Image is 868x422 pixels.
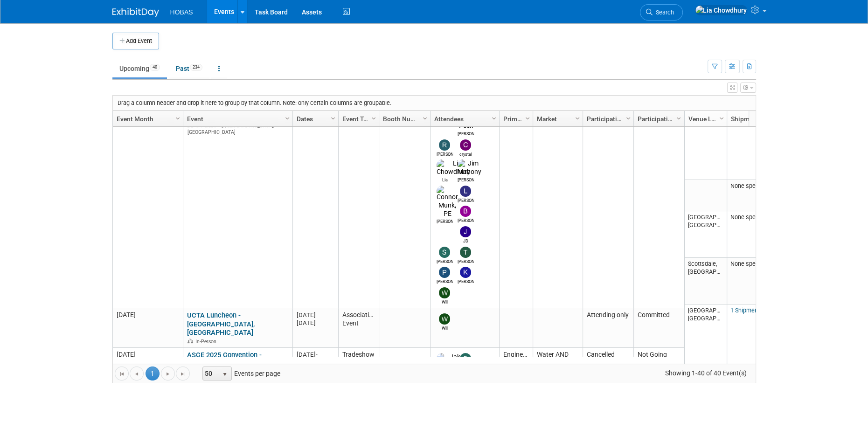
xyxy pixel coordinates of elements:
span: Column Settings [174,115,181,122]
a: Column Settings [489,111,499,125]
span: - [316,311,318,318]
div: crystal guevara [458,151,474,158]
img: Ted Woolsey [460,247,471,258]
a: Event Month [117,111,177,127]
div: Perry Leros [437,278,453,285]
td: [DATE] [113,308,183,348]
td: Water [533,101,583,308]
a: Participation Type [587,111,627,127]
a: Go to the next page [161,367,175,380]
a: Column Settings [522,111,533,125]
span: Go to the previous page [133,370,140,378]
span: Column Settings [574,115,581,122]
a: 1 Shipment [730,307,760,314]
span: Column Settings [370,115,377,122]
span: Go to the last page [179,370,187,378]
span: Column Settings [284,115,291,122]
td: Association Event [338,308,379,348]
span: Go to the first page [118,370,125,378]
span: Events per page [190,367,290,380]
span: 234 [190,64,202,71]
div: [DATE] [297,311,334,319]
td: [GEOGRAPHIC_DATA], [GEOGRAPHIC_DATA] [685,304,727,412]
td: Tradeshow National [338,348,379,415]
img: Rene Garcia [439,139,450,151]
div: Krzysztof Kwiatkowski [458,278,474,285]
div: Jerry Peck [458,130,474,137]
span: In-Person [195,339,219,345]
td: Scottsdale, [GEOGRAPHIC_DATA] [685,258,727,304]
span: None specified [730,182,770,189]
div: Connor Munk, PE [437,218,453,225]
span: 1 [146,367,160,380]
td: Engineers [499,348,533,415]
img: Jake Brunoehler, P. E. [437,353,469,378]
img: Will Stafford [439,287,450,298]
a: Participation [638,111,678,127]
td: Cancelled [583,348,633,415]
span: Go to the next page [164,370,172,378]
a: Event [187,111,286,127]
a: Market [537,111,576,127]
span: None specified [730,260,770,267]
a: Shipments [731,111,770,127]
div: Rene Garcia [437,151,453,158]
span: 50 [203,367,219,380]
div: Will Stafford [437,325,453,332]
img: Connor Munk, PE [437,186,458,218]
img: crystal guevara [460,139,471,151]
td: Committed [633,101,684,308]
td: [DATE] [113,348,183,415]
a: Column Settings [623,111,633,125]
a: Column Settings [282,111,292,125]
span: Column Settings [524,115,531,122]
td: Tradeshow National [338,101,379,308]
a: Go to the last page [176,367,190,380]
a: Go to the first page [115,367,129,380]
div: Bijan Khamanian [458,217,474,224]
td: Not Going [633,348,684,415]
span: Showing 1-40 of 40 Event(s) [656,367,755,380]
a: Dates [297,111,332,127]
div: Drag a column header and drop it here to group by that column. Note: only certain columns are gro... [113,96,756,111]
span: Column Settings [718,115,725,122]
img: In-Person Event [187,339,193,343]
a: Column Settings [716,111,727,125]
div: [GEOGRAPHIC_DATA], [GEOGRAPHIC_DATA] [187,121,288,135]
div: Ted Woolsey [458,258,474,265]
span: 40 [150,64,160,71]
div: Lia Chowdhury [437,176,453,183]
a: UCTA Luncheon - [GEOGRAPHIC_DATA], [GEOGRAPHIC_DATA] [187,311,255,337]
td: Water AND Wastewater [533,348,583,415]
img: Lia Chowdhury [695,5,747,15]
a: Go to the previous page [130,367,144,380]
span: None specified [730,214,770,221]
a: Column Settings [173,111,183,125]
img: Stephen Alston [439,247,450,258]
a: Search [640,4,683,21]
span: Column Settings [421,115,429,122]
img: Will Stafford [439,313,450,325]
div: Stephen Alston [437,258,453,265]
a: Primary Attendees [503,111,527,127]
a: Column Settings [328,111,338,125]
img: Lia Chowdhury [437,159,470,176]
td: Committed [633,308,684,348]
span: select [221,371,229,378]
div: [DATE] [297,351,334,359]
a: Event Type (Tradeshow National, Regional, State, Sponsorship, Assoc Event) [342,111,373,127]
a: Upcoming40 [112,60,167,77]
div: [DATE] [297,319,334,327]
img: ExhibitDay [112,8,159,17]
td: 1031- [GEOGRAPHIC_DATA] [379,101,430,308]
td: Engineers [499,101,533,308]
img: Krzysztof Kwiatkowski [460,267,471,278]
td: [DATE] [113,101,183,308]
div: Lindsey Thiele [458,197,474,204]
img: Bijan Khamanian [460,206,471,217]
td: Attending only [583,308,633,348]
a: Past234 [169,60,209,77]
img: Jim Mahony [458,159,481,176]
img: Sam Juliano [460,353,471,364]
a: Booth Number [383,111,424,127]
